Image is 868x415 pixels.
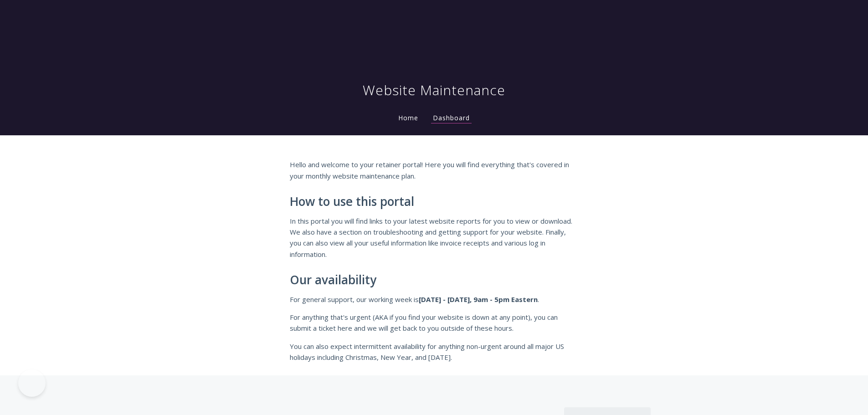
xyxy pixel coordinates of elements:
[290,215,579,260] p: In this portal you will find links to your latest website reports for you to view or download. We...
[290,294,579,305] p: For general support, our working week is .
[18,369,46,397] iframe: Toggle Customer Support
[290,341,579,363] p: You can also expect intermittent availability for anything non-urgent around all major US holiday...
[290,273,579,287] h2: Our availability
[419,295,538,304] strong: [DATE] - [DATE], 9am - 5pm Eastern
[431,113,472,123] a: Dashboard
[396,113,420,122] a: Home
[290,195,579,209] h2: How to use this portal
[290,312,579,334] p: For anything that's urgent (AKA if you find your website is down at any point), you can submit a ...
[363,81,505,99] h1: Website Maintenance
[290,159,579,181] p: Hello and welcome to your retainer portal! Here you will find everything that's covered in your m...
